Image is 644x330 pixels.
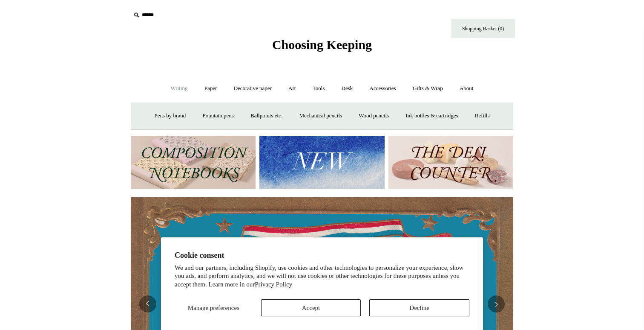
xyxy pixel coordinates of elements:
button: Previous [139,295,156,312]
button: Manage preferences [175,299,253,316]
a: Accessories [362,77,404,100]
button: Decline [369,299,469,316]
a: Shopping Basket (0) [451,19,515,38]
a: Ink bottles & cartridges [398,105,466,127]
a: Fountain pens [195,105,241,127]
a: Paper [197,77,225,100]
a: Ballpoints etc. [243,105,290,127]
a: Mechanical pencils [291,105,350,127]
p: We and our partners, including Shopify, use cookies and other technologies to personalize your ex... [175,264,469,289]
button: Next [488,295,505,312]
a: About [452,77,481,100]
a: Choosing Keeping [272,44,372,50]
a: Desk [334,77,361,100]
img: The Deli Counter [388,136,513,189]
a: Pens by brand [147,105,194,127]
a: Gifts & Wrap [405,77,451,100]
a: Tools [305,77,333,100]
h2: Cookie consent [175,251,469,260]
a: Writing [163,77,195,100]
button: Accept [261,299,361,316]
span: Choosing Keeping [272,38,372,52]
img: New.jpg__PID:f73bdf93-380a-4a35-bcfe-7823039498e1 [259,136,384,189]
a: Art [281,77,303,100]
span: Manage preferences [188,304,239,311]
img: 202302 Composition ledgers.jpg__PID:69722ee6-fa44-49dd-a067-31375e5d54ec [131,136,256,189]
a: Decorative paper [226,77,279,100]
a: Privacy Policy [255,281,292,288]
a: Wood pencils [351,105,397,127]
a: Refills [467,105,497,127]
